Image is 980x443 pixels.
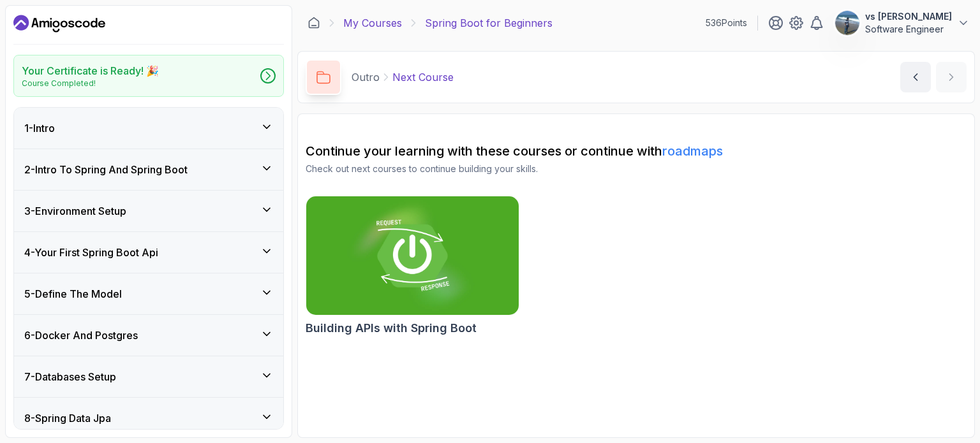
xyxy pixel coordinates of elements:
[22,63,159,78] h2: Your Certificate is Ready! 🎉
[24,203,126,219] h3: 3 - Environment Setup
[425,15,553,31] p: Spring Boot for Beginners
[24,328,138,343] h3: 6 - Docker And Postgres
[900,62,931,92] button: previous content
[14,315,283,356] button: 6-Docker And Postgres
[14,108,283,149] button: 1-Intro
[14,149,283,190] button: 2-Intro To Spring And Spring Boot
[24,369,116,384] h3: 7 - Databases Setup
[24,245,158,260] h3: 4 - Your First Spring Boot Api
[14,232,283,273] button: 4-Your First Spring Boot Api
[13,13,105,34] a: Dashboard
[24,162,188,177] h3: 2 - Intro To Spring And Spring Boot
[24,410,111,426] h3: 8 - Spring Data Jpa
[22,78,159,89] p: Course Completed!
[706,17,747,29] p: 536 Points
[14,273,283,314] button: 5-Define The Model
[306,319,477,337] h2: Building APIs with Spring Boot
[662,143,723,159] a: roadmaps
[936,62,967,92] button: next content
[306,196,519,315] img: Building APIs with Spring Boot card
[865,23,952,36] p: Software Engineer
[24,120,55,136] h3: 1 - Intro
[392,69,454,85] p: Next Course
[13,55,284,97] a: Your Certificate is Ready! 🎉Course Completed!
[24,286,122,301] h3: 5 - Define The Model
[865,10,952,23] p: vs [PERSON_NAME]
[306,142,967,160] h2: Continue your learning with these courses or continue with
[14,398,283,439] button: 8-Spring Data Jpa
[835,10,970,36] button: user profile imagevs [PERSON_NAME]Software Engineer
[14,356,283,397] button: 7-Databases Setup
[14,191,283,231] button: 3-Environment Setup
[306,163,967,175] p: Check out next courses to continue building your skills.
[343,15,402,31] a: My Courses
[835,11,859,35] img: user profile image
[308,17,320,29] a: Dashboard
[352,69,380,85] p: Outro
[306,196,519,337] a: Building APIs with Spring Boot cardBuilding APIs with Spring Boot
